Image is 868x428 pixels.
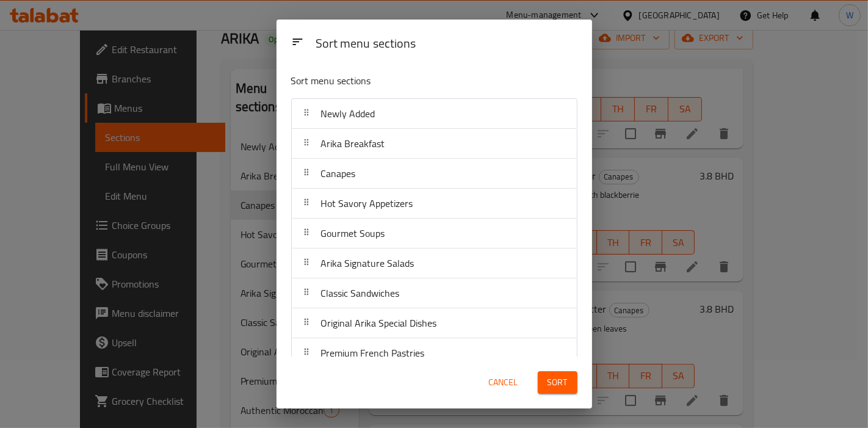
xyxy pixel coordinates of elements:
[292,189,577,219] div: Hot Savory Appetizers
[292,278,577,308] div: Classic Sandwiches
[292,219,577,248] div: Gourmet Soups
[321,224,385,242] span: Gourmet Soups
[489,375,518,390] span: Cancel
[292,248,577,278] div: Arika Signature Salads
[321,314,437,332] span: Original Arika Special Dishes
[292,129,577,159] div: Arika Breakfast
[538,371,577,394] button: Sort
[291,73,518,89] p: Sort menu sections
[321,134,385,153] span: Arika Breakfast
[321,284,400,302] span: Classic Sandwiches
[548,375,568,390] span: Sort
[311,31,582,58] div: Sort menu sections
[321,194,413,212] span: Hot Savory Appetizers
[484,371,523,394] button: Cancel
[321,164,356,183] span: Canapes
[321,254,414,272] span: Arika Signature Salads
[292,308,577,338] div: Original Arika Special Dishes
[321,104,375,123] span: Newly Added
[292,159,577,189] div: Canapes
[292,99,577,129] div: Newly Added
[292,338,577,368] div: Premium French Pastries
[321,344,425,362] span: Premium French Pastries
